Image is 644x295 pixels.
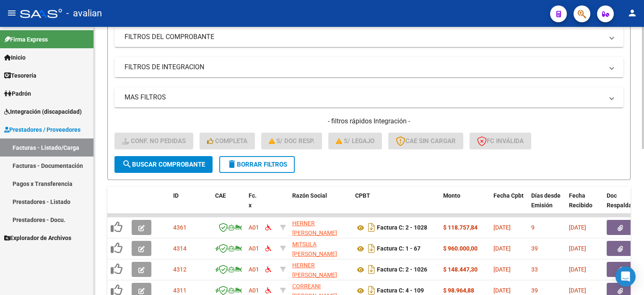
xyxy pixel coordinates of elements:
datatable-header-cell: Fecha Recibido [566,187,603,224]
span: 4361 [173,224,187,231]
datatable-header-cell: Días desde Emisión [528,187,566,224]
span: Fc. x [249,192,257,209]
datatable-header-cell: CAE [212,187,245,224]
span: Borrar Filtros [227,161,287,168]
span: Padrón [4,89,31,98]
span: A01 [249,266,259,273]
span: [DATE] [569,224,586,231]
span: A01 [249,224,259,231]
button: S/ Doc Resp. [261,133,322,149]
span: MITSULA [PERSON_NAME] [292,241,337,257]
span: 39 [531,245,538,252]
strong: Factura C: 4 - 109 [377,287,424,294]
strong: $ 148.447,30 [443,266,478,273]
span: CAE [215,192,226,199]
mat-panel-title: FILTROS DE INTEGRACION [125,63,603,72]
span: Fecha Cpbt [493,192,524,199]
datatable-header-cell: ID [170,187,212,224]
mat-panel-title: FILTROS DEL COMPROBANTE [125,32,603,42]
span: 9 [531,224,535,231]
span: CAE SIN CARGAR [396,137,456,145]
span: CPBT [355,192,370,199]
span: Inicio [4,53,26,62]
span: Completa [207,137,247,145]
datatable-header-cell: Razón Social [289,187,352,224]
div: 27217277790 [292,261,348,278]
span: Firma Express [4,35,48,44]
strong: Factura C: 2 - 1028 [377,225,427,231]
strong: Factura C: 2 - 1026 [377,266,427,273]
mat-expansion-panel-header: FILTROS DEL COMPROBANTE [114,27,623,47]
button: FC Inválida [470,133,531,149]
button: Borrar Filtros [219,156,295,173]
span: Integración (discapacidad) [4,107,82,116]
datatable-header-cell: Monto [440,187,490,224]
span: [DATE] [493,266,511,273]
span: Prestadores / Proveedores [4,125,80,134]
datatable-header-cell: Fc. x [245,187,262,224]
span: [DATE] [569,287,586,294]
span: Razón Social [292,192,327,199]
button: S/ legajo [328,133,382,149]
span: ID [173,192,179,199]
button: Buscar Comprobante [114,156,213,173]
span: A01 [249,245,259,252]
span: Tesorería [4,71,36,80]
button: CAE SIN CARGAR [388,133,463,149]
span: [DATE] [569,266,586,273]
strong: $ 960.000,00 [443,245,478,252]
mat-icon: search [122,159,132,169]
div: 27217277790 [292,219,348,236]
strong: Factura C: 1 - 67 [377,245,421,252]
mat-panel-title: MAS FILTROS [125,93,603,102]
strong: $ 118.757,84 [443,224,478,231]
span: Explorador de Archivos [4,233,71,243]
mat-expansion-panel-header: MAS FILTROS [114,87,623,107]
span: Fecha Recibido [569,192,592,209]
span: [DATE] [493,287,511,294]
span: 4312 [173,266,187,273]
mat-icon: menu [7,8,17,18]
datatable-header-cell: CPBT [352,187,440,224]
span: - avalian [66,4,102,23]
span: S/ legajo [336,137,374,145]
span: Monto [443,192,460,199]
span: [DATE] [493,245,511,252]
i: Descargar documento [366,263,377,276]
span: 4311 [173,287,187,294]
mat-icon: person [627,8,637,18]
datatable-header-cell: Fecha Cpbt [490,187,528,224]
mat-expansion-panel-header: FILTROS DE INTEGRACION [114,57,623,77]
span: S/ Doc Resp. [269,137,315,145]
span: [DATE] [569,245,586,252]
span: [DATE] [493,224,511,231]
span: FC Inválida [477,137,524,145]
i: Descargar documento [366,242,377,255]
span: 33 [531,266,538,273]
span: Conf. no pedidas [122,137,186,145]
mat-icon: delete [227,159,237,169]
span: 39 [531,287,538,294]
button: Completa [200,133,255,149]
span: Días desde Emisión [531,192,561,209]
span: HERNER [PERSON_NAME] [292,220,337,236]
button: Conf. no pedidas [114,133,193,149]
div: Open Intercom Messenger [615,266,636,287]
div: 20384407928 [292,240,348,257]
span: HERNER [PERSON_NAME] [292,262,337,278]
i: Descargar documento [366,221,377,234]
span: A01 [249,287,259,294]
span: 4314 [173,245,187,252]
h4: - filtros rápidos Integración - [114,117,623,126]
strong: $ 98.964,88 [443,287,474,294]
span: Buscar Comprobante [122,161,205,168]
